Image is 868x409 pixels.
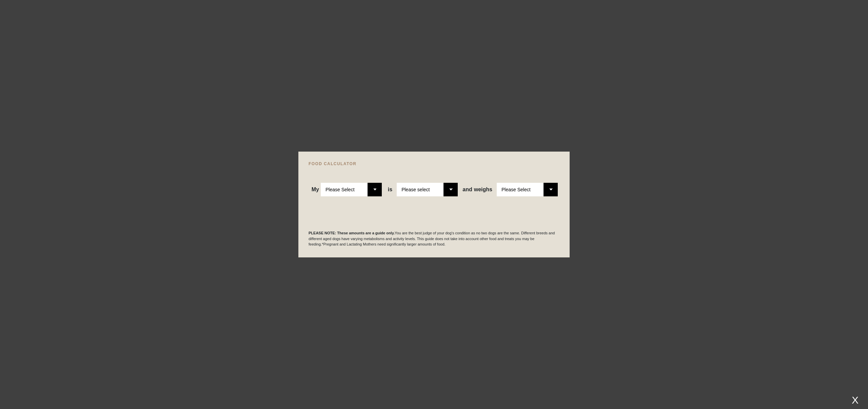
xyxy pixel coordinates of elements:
[462,187,492,193] span: weighs
[309,230,559,247] p: You are the best judge of your dog's condition as no two dogs are the same. Different breeds and ...
[849,394,861,406] div: X
[309,231,395,235] b: PLEASE NOTE: These amounts are a guide only.
[462,187,474,193] span: and
[388,187,392,193] span: is
[312,187,319,193] span: My
[309,162,559,166] h4: FOOD CALCULATOR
